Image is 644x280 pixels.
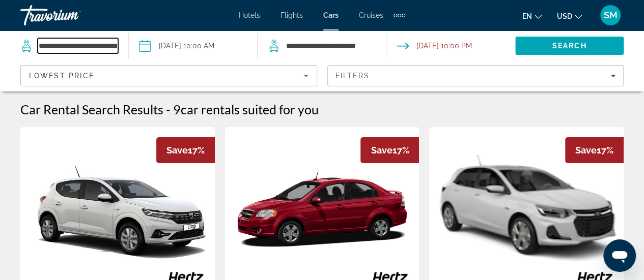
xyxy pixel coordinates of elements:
[557,12,572,20] span: USD
[29,70,309,82] mat-select: Sort by
[173,102,319,117] h2: 9
[239,11,260,19] a: Hotels
[181,102,319,117] span: car rentals suited for you
[156,137,215,163] div: 17%
[38,38,118,53] input: Search pickup location
[359,11,383,19] a: Cruises
[335,72,370,80] span: Filters
[285,38,376,53] input: Search dropoff location
[522,12,532,20] span: en
[166,145,188,155] span: Save
[397,30,472,61] button: Open drop-off date and time picker
[603,239,636,272] iframe: Button to launch messaging window
[515,37,624,55] button: Search
[394,7,405,23] button: Extra navigation items
[225,144,419,272] img: Chevrolet Aveo or similar
[565,137,624,163] div: 17%
[371,145,392,155] span: Save
[557,9,582,23] button: Change currency
[20,148,215,268] img: Chevrolet Beat or similar
[327,65,624,86] button: Filters
[604,10,618,20] span: SM
[29,72,94,80] span: Lowest Price
[20,102,163,117] h1: Car Rental Search Results
[20,2,122,28] a: Travorium
[166,102,171,117] span: -
[597,5,624,26] button: User Menu
[429,154,624,263] img: Chevrolet Onix or similar
[360,137,419,163] div: 17%
[552,42,587,50] span: Search
[522,9,542,23] button: Change language
[281,11,303,19] a: Flights
[575,145,597,155] span: Save
[323,11,339,19] a: Cars
[139,30,214,61] button: Pickup date: Feb 19, 2026 10:00 AM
